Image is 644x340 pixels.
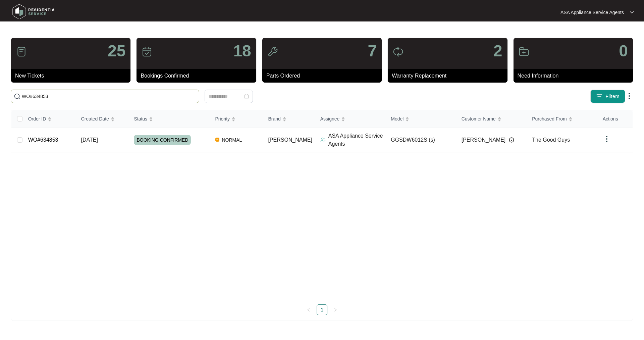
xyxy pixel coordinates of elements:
[142,46,152,57] img: icon
[603,135,611,143] img: dropdown arrow
[134,115,147,123] span: Status
[532,115,567,123] span: Purchased From
[210,110,263,128] th: Priority
[268,115,280,123] span: Brand
[134,135,191,145] span: BOOKING CONFIRMED
[392,72,507,80] p: Warranty Replacement
[368,43,377,59] p: 7
[597,110,633,128] th: Actions
[596,93,603,100] img: filter icon
[605,93,620,100] span: Filters
[215,115,230,123] span: Priority
[385,110,456,128] th: Model
[16,46,27,57] img: icon
[215,138,219,142] img: Vercel Logo
[307,308,311,312] span: left
[303,304,314,315] li: Previous Page
[10,2,57,22] img: residentia service logo
[590,90,625,103] button: filter iconFilters
[509,137,514,143] img: Info icon
[28,137,58,143] a: WO#634853
[456,110,527,128] th: Customer Name
[391,115,404,123] span: Model
[141,72,256,80] p: Bookings Confirmed
[268,137,312,143] span: [PERSON_NAME]
[267,46,278,57] img: icon
[76,110,129,128] th: Created Date
[81,115,109,123] span: Created Date
[619,43,628,59] p: 0
[532,137,570,143] span: The Good Guys
[518,72,633,80] p: Need Information
[393,46,404,57] img: icon
[330,304,341,315] button: right
[333,308,337,312] span: right
[385,128,456,152] td: GGSDW6012S (s)
[317,304,327,315] li: 1
[315,110,386,128] th: Assignee
[462,136,506,144] span: [PERSON_NAME]
[28,115,46,123] span: Order ID
[625,92,633,100] img: dropdown arrow
[527,110,597,128] th: Purchased From
[22,93,196,100] input: Search by Order Id, Assignee Name, Customer Name, Brand and Model
[303,304,314,315] button: left
[320,137,326,143] img: Assigner Icon
[330,304,341,315] li: Next Page
[493,43,502,59] p: 2
[630,11,634,14] img: dropdown arrow
[560,9,624,16] p: ASA Appliance Service Agents
[320,115,340,123] span: Assignee
[263,110,315,128] th: Brand
[317,305,327,315] a: 1
[14,93,20,100] img: search-icon
[328,132,386,148] p: ASA Appliance Service Agents
[23,110,76,128] th: Order ID
[266,72,382,80] p: Parts Ordered
[233,43,251,59] p: 18
[519,46,529,57] img: icon
[108,43,125,59] p: 25
[128,110,210,128] th: Status
[15,72,130,80] p: New Tickets
[81,137,98,143] span: [DATE]
[462,115,496,123] span: Customer Name
[219,136,245,144] span: NORMAL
